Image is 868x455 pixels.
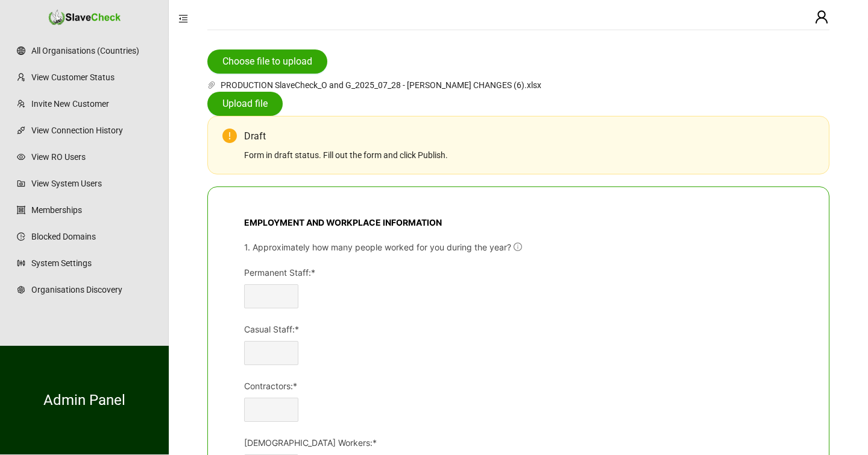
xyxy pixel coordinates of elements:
label: Seasonal Workers:* [244,436,385,450]
div: Form in draft status. Fill out the form and click Publish. [244,148,814,162]
div: Draft [244,129,814,144]
span: Choose file to upload [222,54,312,69]
a: View Customer Status [31,65,156,89]
input: Casual Staff:* [245,342,298,364]
span: info-circle [514,243,522,251]
button: Upload file [207,92,283,116]
a: View System Users [31,171,156,196]
input: Permanent Staff:* [245,285,298,308]
span: paper-clip [207,81,216,89]
label: Contractors:* [244,380,306,393]
button: Choose file to upload [207,49,327,74]
input: Contractors:* [245,398,298,421]
span: Upload file [222,97,268,111]
label: Permanent Staff:* [244,266,324,279]
a: Memberships [31,198,156,222]
a: View Connection History [31,118,156,142]
label: Casual Staff:* [244,323,307,336]
a: View RO Users [31,145,156,169]
a: Blocked Domains [31,224,156,249]
a: All Organisations (Countries) [31,39,156,63]
a: Organisations Discovery [31,278,156,302]
a: System Settings [31,251,156,275]
span: user [814,10,829,24]
a: Invite New Customer [31,92,156,116]
span: menu-fold [178,14,188,24]
span: EMPLOYMENT AND WORKPLACE INFORMATION [244,217,442,227]
span: exclamation-circle [222,129,237,143]
span: 1. Approximately how many people worked for you during the year? [244,242,511,252]
span: PRODUCTION SlaveCheck_O and G_2025_07_28 - TIM CHANGES (6).xlsx [216,78,815,92]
